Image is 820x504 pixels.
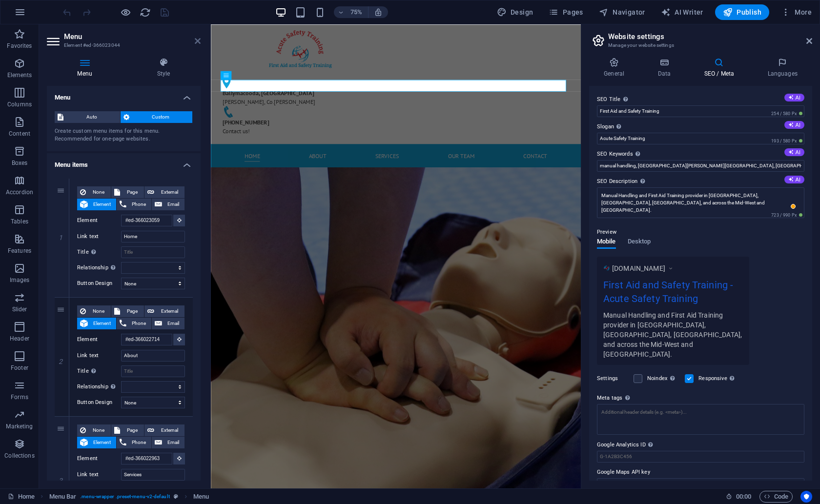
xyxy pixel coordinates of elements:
button: Code [759,491,793,503]
label: Meta tags [597,392,804,404]
span: Code [764,491,788,503]
span: Phone [129,199,148,210]
label: Link text [77,231,121,242]
h4: General [589,58,643,78]
p: Columns [7,101,32,108]
button: None [77,186,111,198]
label: Element [77,215,121,226]
em: 3 [54,477,68,484]
button: Page [111,424,144,436]
span: Publish [723,7,761,17]
label: Settings [597,373,629,384]
nav: breadcrumb [49,491,209,503]
div: Design (Ctrl+Alt+Y) [493,4,537,20]
input: No element chosen [121,334,172,345]
input: G-1A2B3C456 [597,451,804,463]
p: Accordion [6,188,33,196]
button: Phone [117,437,151,448]
label: Relationship [77,381,121,393]
input: No element chosen [121,453,172,464]
em: 2 [54,358,68,365]
h3: Manage your website settings [608,41,793,50]
label: Element [77,334,121,345]
span: Pages [549,7,583,17]
button: SEO Title [784,94,804,101]
div: Preview [597,238,651,257]
button: Usercentrics [800,491,812,503]
h4: Menu [47,86,201,103]
label: Link text [77,469,121,481]
span: AI Writer [661,7,703,17]
span: None [89,186,108,198]
span: Desktop [628,236,651,249]
p: Forms [11,393,28,401]
span: None [89,424,108,436]
span: External [157,186,182,198]
button: Phone [117,199,151,210]
span: : [743,493,744,500]
p: Preview [597,226,616,238]
button: External [144,186,184,198]
h6: 75% [348,6,364,18]
span: Email [165,199,182,210]
h2: Website settings [608,32,812,41]
input: Title [121,365,185,377]
button: 75% [334,6,369,18]
span: Element [91,199,113,210]
button: reload [139,6,151,18]
button: Element [77,318,116,329]
i: This element is a customizable preset [174,494,178,499]
button: AI Writer [657,4,707,20]
button: Element [77,199,116,210]
button: External [144,424,184,436]
p: Favorites [7,42,32,50]
button: Page [111,186,144,198]
h4: Menu [47,58,126,78]
img: acutesaf22-Ewshyjk3yIXDwhtEgDob7Q.png [603,265,610,271]
button: Publish [715,4,769,20]
span: Design [497,7,533,17]
input: Link text... [121,231,185,242]
button: Slogan [784,121,804,129]
input: Link text... [121,469,185,481]
em: 1 [54,234,68,242]
span: Page [123,424,141,436]
button: Custom [121,111,193,123]
p: Content [9,130,30,138]
input: Google Maps API key... [597,478,804,490]
span: 254 / 580 Px [769,110,804,117]
button: Auto [55,111,120,123]
button: SEO Description [784,176,804,183]
span: [DOMAIN_NAME] [612,263,665,273]
p: Collections [4,452,34,460]
span: Phone [129,318,148,329]
p: Images [10,276,30,284]
span: Phone [129,437,148,448]
h4: SEO / Meta [689,58,753,78]
span: 00 00 [736,491,751,503]
span: Email [165,437,182,448]
label: Element [77,453,121,464]
span: 193 / 580 Px [769,138,804,144]
button: None [77,305,111,317]
a: Click to cancel selection. Double-click to open Pages [8,491,35,503]
label: Title [77,246,121,258]
span: Click to select. Double-click to edit [49,491,77,503]
label: Link text [77,350,121,362]
p: Footer [11,364,28,372]
p: Tables [11,218,28,225]
div: Create custom menu items for this menu. Recommended for one-page websites. [55,127,193,143]
button: Navigator [595,4,649,20]
p: Boxes [12,159,28,167]
button: Phone [117,318,151,329]
button: Pages [545,4,587,20]
input: No element chosen [121,215,172,226]
input: Link text... [121,350,185,362]
i: Reload page [140,7,151,18]
button: Page [111,305,144,317]
span: . menu-wrapper .preset-menu-v2-default [80,491,169,503]
p: Slider [12,305,27,313]
button: Design [493,4,537,20]
span: Page [123,305,141,317]
p: Marketing [6,423,33,430]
